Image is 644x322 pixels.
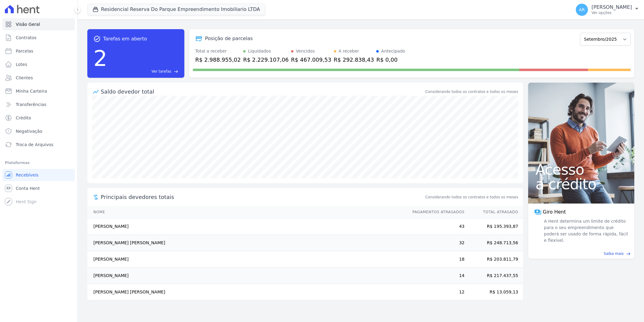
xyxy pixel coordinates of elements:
th: Total Atrasado [465,206,523,218]
td: 12 [407,284,465,300]
span: Parcelas [16,48,33,54]
div: R$ 2.229.107,06 [243,56,289,64]
div: Posição de parcelas [205,35,253,42]
span: Lotes [16,61,27,67]
td: R$ 13.059,13 [465,284,523,300]
td: R$ 203.811,79 [465,251,523,268]
a: Recebíveis [2,169,75,181]
td: [PERSON_NAME] [87,268,407,284]
button: AR [PERSON_NAME] Ver opções [571,1,644,18]
span: Negativação [16,128,42,134]
a: Troca de Arquivos [2,139,75,151]
div: Considerando todos os contratos e todos os meses [425,89,518,94]
a: Parcelas [2,45,75,57]
td: [PERSON_NAME] [PERSON_NAME] [87,235,407,251]
span: Ver tarefas [152,69,171,74]
span: Minha Carteira [16,88,47,94]
td: [PERSON_NAME] [PERSON_NAME] [87,284,407,300]
div: Total a receber [195,48,241,54]
span: Recebíveis [16,172,39,178]
a: Transferências [2,98,75,111]
td: 18 [407,251,465,268]
div: R$ 467.009,53 [291,56,331,64]
div: Plataformas [5,159,72,166]
p: Ver opções [592,10,632,15]
div: Vencidos [296,48,315,54]
div: 2 [93,43,107,74]
span: task_alt [93,35,101,43]
span: Considerando todos os contratos e todos os meses [425,194,518,200]
td: 43 [407,218,465,235]
span: AR [579,8,585,12]
span: Giro Hent [543,208,566,216]
a: Ver tarefas east [110,69,178,74]
div: Liquidados [248,48,271,54]
div: R$ 2.988.955,02 [195,56,241,64]
div: A receber [339,48,359,54]
p: [PERSON_NAME] [592,4,632,10]
td: [PERSON_NAME] [87,218,407,235]
span: east [626,252,631,256]
div: Antecipado [381,48,405,54]
a: Conta Hent [2,182,75,194]
span: a crédito [535,177,627,191]
span: A Hent determina um limite de crédito para o seu empreendimento que poderá ser usado de forma ráp... [543,218,628,244]
a: Saiba mais east [532,251,631,256]
span: Acesso [535,162,627,177]
a: Lotes [2,58,75,70]
td: R$ 217.437,55 [465,268,523,284]
td: R$ 195.393,87 [465,218,523,235]
a: Visão Geral [2,18,75,30]
td: R$ 248.713,56 [465,235,523,251]
button: Residencial Reserva Do Parque Empreendimento Imobiliario LTDA [87,4,265,15]
span: Contratos [16,35,36,41]
a: Crédito [2,112,75,124]
span: Principais devedores totais [101,193,424,201]
a: Minha Carteira [2,85,75,97]
td: 32 [407,235,465,251]
a: Contratos [2,32,75,44]
span: Conta Hent [16,185,40,191]
div: R$ 0,00 [376,56,405,64]
div: R$ 292.838,43 [334,56,374,64]
span: Clientes [16,75,33,81]
span: Visão Geral [16,21,40,27]
span: east [174,69,178,74]
a: Clientes [2,72,75,84]
span: Tarefas em aberto [103,35,147,43]
td: 14 [407,268,465,284]
div: Saldo devedor total [101,87,424,96]
th: Nome [87,206,407,218]
span: Crédito [16,115,31,121]
a: Negativação [2,125,75,137]
span: Saiba mais [604,251,624,256]
th: Pagamentos Atrasados [407,206,465,218]
td: [PERSON_NAME] [87,251,407,268]
span: Troca de Arquivos [16,142,53,148]
span: Transferências [16,101,46,108]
